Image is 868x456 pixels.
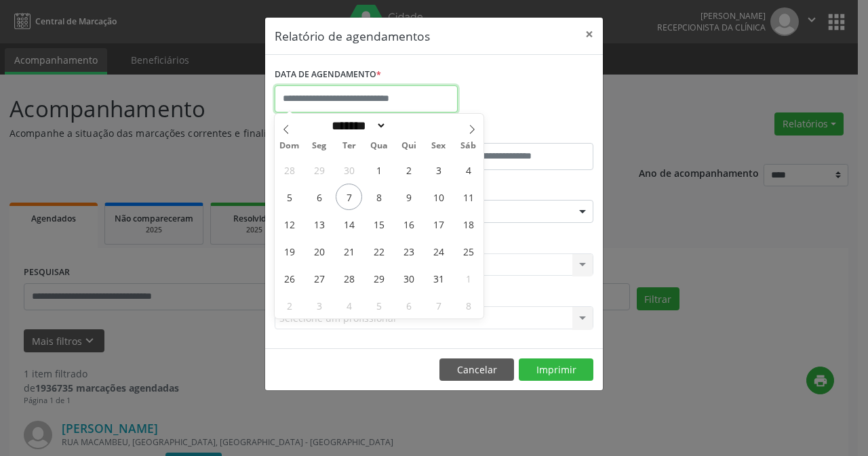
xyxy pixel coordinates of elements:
input: Year [387,119,431,133]
span: Qua [364,142,394,150]
span: Outubro 15, 2025 [366,211,392,237]
span: Outubro 22, 2025 [366,238,392,264]
span: Outubro 16, 2025 [395,211,422,237]
span: Outubro 12, 2025 [276,211,302,237]
span: Outubro 24, 2025 [425,238,452,264]
span: Outubro 23, 2025 [395,238,422,264]
span: Outubro 29, 2025 [366,265,392,291]
label: DATA DE AGENDAMENTO [275,64,381,85]
button: Imprimir [519,358,593,381]
button: Cancelar [439,358,514,381]
span: Outubro 13, 2025 [306,211,332,237]
span: Outubro 7, 2025 [336,184,362,210]
span: Novembro 4, 2025 [336,292,362,318]
span: Outubro 3, 2025 [425,157,452,183]
span: Outubro 17, 2025 [425,211,452,237]
span: Novembro 1, 2025 [455,265,481,291]
span: Qui [394,142,424,150]
span: Outubro 9, 2025 [395,184,422,210]
span: Novembro 7, 2025 [425,292,452,318]
span: Outubro 21, 2025 [336,238,362,264]
span: Outubro 14, 2025 [336,211,362,237]
span: Novembro 8, 2025 [455,292,481,318]
span: Outubro 11, 2025 [455,184,481,210]
span: Outubro 18, 2025 [455,211,481,237]
span: Novembro 5, 2025 [366,292,392,318]
span: Outubro 20, 2025 [306,238,332,264]
span: Outubro 1, 2025 [366,157,392,183]
span: Outubro 26, 2025 [276,265,302,291]
span: Setembro 30, 2025 [336,157,362,183]
span: Ter [334,142,364,150]
span: Outubro 19, 2025 [276,238,302,264]
span: Outubro 5, 2025 [276,184,302,210]
span: Outubro 8, 2025 [366,184,392,210]
span: Novembro 2, 2025 [276,292,302,318]
span: Setembro 29, 2025 [306,157,332,183]
span: Outubro 30, 2025 [395,265,422,291]
h5: Relatório de agendamentos [275,27,430,45]
span: Outubro 31, 2025 [425,265,452,291]
span: Novembro 3, 2025 [306,292,332,318]
span: Outubro 6, 2025 [306,184,332,210]
span: Dom [275,142,304,150]
span: Outubro 10, 2025 [425,184,452,210]
span: Sáb [454,142,484,150]
span: Seg [304,142,334,150]
span: Outubro 25, 2025 [455,238,481,264]
span: Novembro 6, 2025 [395,292,422,318]
span: Outubro 4, 2025 [455,157,481,183]
span: Setembro 28, 2025 [276,157,302,183]
span: Outubro 27, 2025 [306,265,332,291]
span: Sex [424,142,454,150]
button: Close [576,18,603,51]
span: Outubro 28, 2025 [336,265,362,291]
label: ATÉ [437,122,593,143]
select: Month [327,119,387,133]
span: Outubro 2, 2025 [395,157,422,183]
